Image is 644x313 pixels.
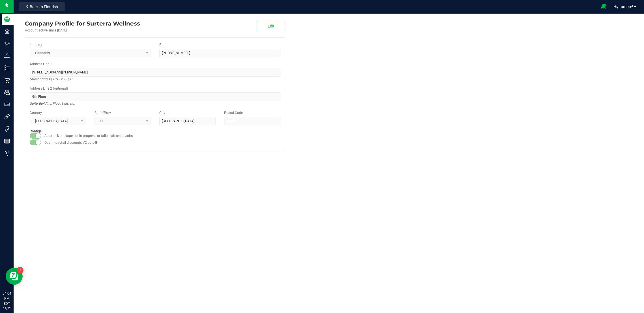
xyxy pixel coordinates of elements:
[613,4,633,9] span: Hi, Tambre!
[30,110,42,115] label: Country
[224,117,280,125] input: Postal Code
[44,140,97,145] label: Opt in to retail discounts V2 beta
[30,42,42,47] label: Industry
[30,62,52,67] label: Address Line 1
[3,306,11,310] p: 09/22
[4,41,10,46] inline-svg: Configuration
[4,16,10,22] inline-svg: Company
[4,77,10,83] inline-svg: Retail
[224,110,243,115] label: Postal Code
[30,5,58,9] span: Back to Flourish
[159,110,165,115] label: City
[4,126,10,132] inline-svg: Tags
[597,1,610,12] span: Open Ecommerce Menu
[4,90,10,95] inline-svg: Users
[257,21,285,31] button: Edit
[4,65,10,71] inline-svg: Inventory
[4,114,10,120] inline-svg: Integrations
[4,53,10,59] inline-svg: Distribution
[6,268,23,285] iframe: Resource center
[30,68,280,77] input: Address
[30,92,280,101] input: Suite, Building, Unit, etc.
[4,138,10,144] inline-svg: Reports
[159,42,169,47] label: Phone
[4,102,10,107] inline-svg: User Roles
[30,76,72,83] i: Street address, P.O. Box, C/O
[25,28,140,33] div: Account active since [DATE]
[95,110,111,115] label: State/Prov
[44,133,133,138] label: Auto-lock packages of in-progress or failed lab test results
[159,49,280,57] input: (123) 456-7890
[25,19,140,28] div: Surterra Wellness
[159,117,216,125] input: City
[19,2,65,11] button: Back to Flourish
[30,130,280,133] h2: Configs
[17,267,23,274] iframe: Resource center unread badge
[268,24,274,28] span: Edit
[4,29,10,34] inline-svg: Facilities
[30,100,75,107] i: Suite, Building, Floor, Unit, etc.
[3,291,11,306] p: 04:04 PM EDT
[4,151,10,156] inline-svg: Manufacturing
[30,86,68,91] label: Address Line 2 (optional)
